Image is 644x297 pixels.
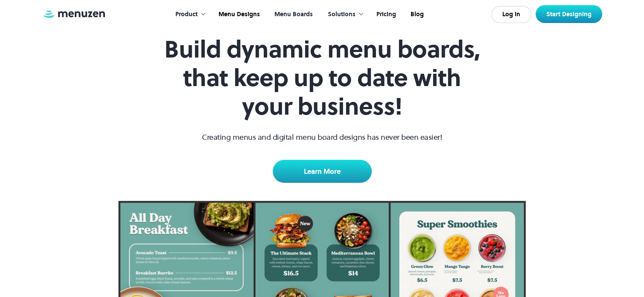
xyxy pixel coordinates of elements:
div: Product [167,1,210,28]
a: Start Designing [536,5,602,23]
div: Product [175,10,198,19]
div: v 4.0.25 [24,14,42,20]
img: tab_keywords_by_traffic_grey.svg [85,49,92,56]
a: Blog [402,1,430,28]
a: Learn More [273,160,372,183]
h1: Build dynamic menu boards, that keep up to date with your business! [158,35,486,121]
p: Creating menus and digital menu board designs has never been easier! [202,131,442,143]
img: website_grey.svg [14,22,20,29]
div: Domain Overview [32,50,76,56]
div: Solutions [319,1,368,28]
div: Domain: [DOMAIN_NAME] [22,22,94,29]
a: Log In [491,6,531,23]
img: tab_domain_overview_orange.svg [23,49,30,56]
a: Pricing [368,1,402,28]
a: Menu Boards [266,1,319,28]
div: Keywords by Traffic [94,50,144,56]
div: Solutions [328,10,356,19]
img: logo_orange.svg [14,14,20,20]
a: Menu Designs [210,1,266,28]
